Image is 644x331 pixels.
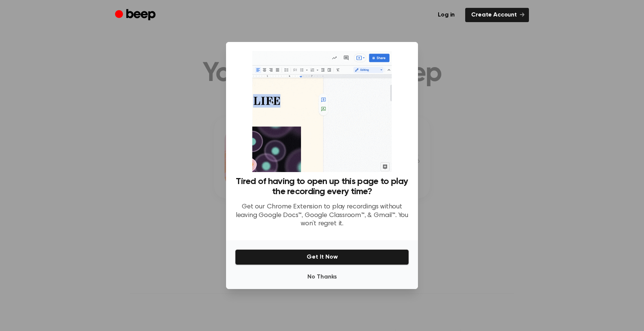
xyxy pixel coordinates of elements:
[235,249,409,265] button: Get It Now
[235,203,409,228] p: Get our Chrome Extension to play recordings without leaving Google Docs™, Google Classroom™, & Gm...
[115,8,157,22] a: Beep
[235,270,409,285] button: No Thanks
[465,8,529,22] a: Create Account
[235,177,409,197] h3: Tired of having to open up this page to play the recording every time?
[432,8,461,22] a: Log in
[252,51,391,172] img: Beep extension in action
